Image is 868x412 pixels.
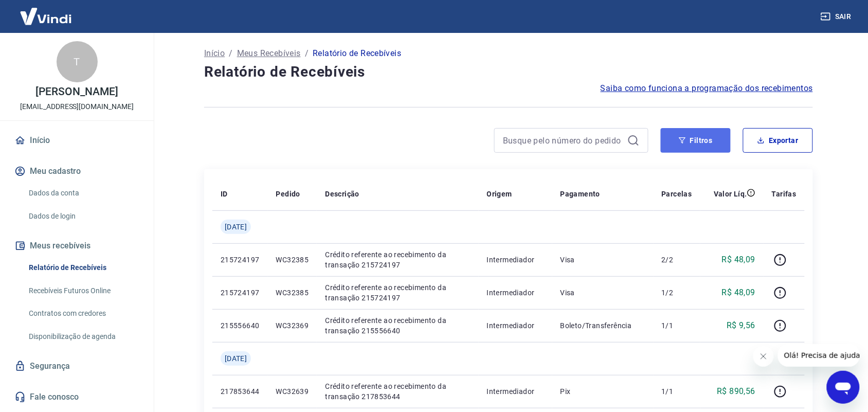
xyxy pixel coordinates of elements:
[560,255,645,265] p: Visa
[487,386,544,397] p: Intermediador
[25,183,141,204] a: Dados da conta
[722,254,755,266] p: R$ 48,09
[221,320,260,331] p: 215556640
[778,344,860,367] iframe: Mensagem da empresa
[276,320,309,331] p: WC32369
[12,386,141,408] a: Fale conosco
[487,255,544,265] p: Intermediador
[662,189,692,199] p: Parcelas
[325,381,470,402] p: Crédito referente ao recebimento da transação 217853644
[25,280,141,301] a: Recebíveis Futuros Online
[225,222,247,232] span: [DATE]
[25,206,141,227] a: Dados de login
[601,82,813,95] a: Saiba como funciona a programação dos recebimentos
[35,86,118,97] p: [PERSON_NAME]
[714,189,747,199] p: Valor Líq.
[325,249,470,270] p: Crédito referente ao recebimento da transação 215724197
[503,133,623,148] input: Busque pelo número do pedido
[560,288,645,298] p: Visa
[204,62,813,82] h4: Relatório de Recebíveis
[12,129,141,152] a: Início
[661,128,731,153] button: Filtros
[6,7,86,15] span: Olá! Precisa de ajuda?
[662,386,692,397] p: 1/1
[819,7,856,26] button: Sair
[487,288,544,298] p: Intermediador
[325,315,470,336] p: Crédito referente ao recebimento da transação 215556640
[221,288,260,298] p: 215724197
[325,282,470,303] p: Crédito referente ao recebimento da transação 215724197
[662,320,692,331] p: 1/1
[12,1,79,32] img: Vindi
[727,319,755,332] p: R$ 9,56
[225,353,247,364] span: [DATE]
[722,286,755,299] p: R$ 48,09
[743,128,813,153] button: Exportar
[25,257,141,278] a: Relatório de Recebíveis
[305,47,309,60] p: /
[229,47,232,60] p: /
[560,189,601,199] p: Pagamento
[313,47,401,60] p: Relatório de Recebíveis
[221,255,260,265] p: 215724197
[25,326,141,347] a: Disponibilização de agenda
[560,320,645,331] p: Boleto/Transferência
[57,41,98,82] div: T
[276,189,300,199] p: Pedido
[662,255,692,265] p: 2/2
[12,160,141,183] button: Meu cadastro
[12,355,141,378] a: Segurança
[20,101,134,112] p: [EMAIL_ADDRESS][DOMAIN_NAME]
[662,288,692,298] p: 1/2
[717,385,756,398] p: R$ 890,56
[560,386,645,397] p: Pix
[204,47,225,60] a: Início
[487,320,544,331] p: Intermediador
[276,288,309,298] p: WC32385
[827,371,860,404] iframe: Botão para abrir a janela de mensagens
[325,189,359,199] p: Descrição
[276,255,309,265] p: WC32385
[221,189,228,199] p: ID
[237,47,301,60] a: Meus Recebíveis
[772,189,797,199] p: Tarifas
[221,386,260,397] p: 217853644
[487,189,512,199] p: Origem
[12,235,141,257] button: Meus recebíveis
[276,386,309,397] p: WC32639
[753,346,774,367] iframe: Fechar mensagem
[25,303,141,324] a: Contratos com credores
